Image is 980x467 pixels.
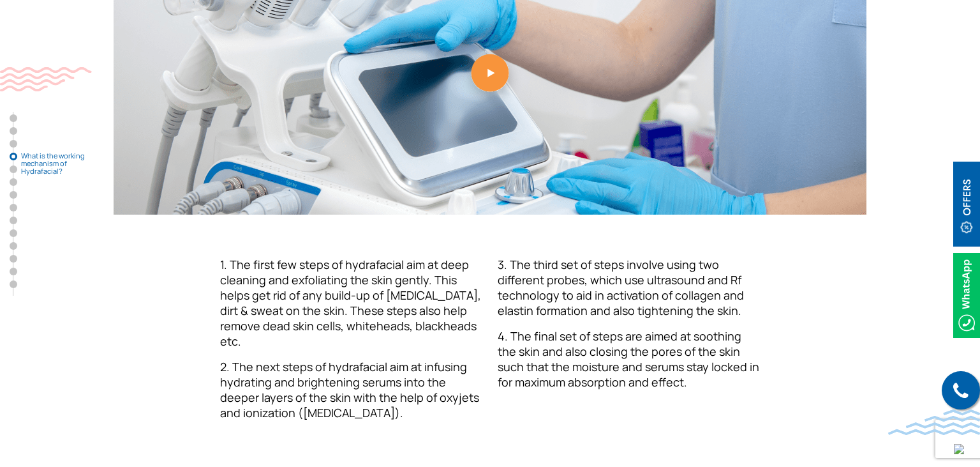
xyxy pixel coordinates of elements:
[953,162,980,247] img: offerBt
[953,287,980,301] a: Whatsappicon
[498,328,759,390] span: 4. The final set of steps are aimed at soothing the skin and also closing the pores of the skin s...
[10,153,17,160] a: What is the working mechanism of Hydrafacial?
[21,152,85,175] span: What is the working mechanism of Hydrafacial?
[220,257,481,349] span: 1. The first few steps of hydrafacial aim at deep cleaning and exfoliating the skin gently. This ...
[498,257,744,318] span: 3. The third set of steps involve using two different probes, which use ultrasound and Rf technol...
[888,410,980,435] img: bluewave
[954,444,964,454] img: up-blue-arrow.svg
[220,359,479,420] span: 2. The next steps of hydrafacial aim at infusing hydrating and brightening serums into the deeper...
[953,253,980,338] img: Whatsappicon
